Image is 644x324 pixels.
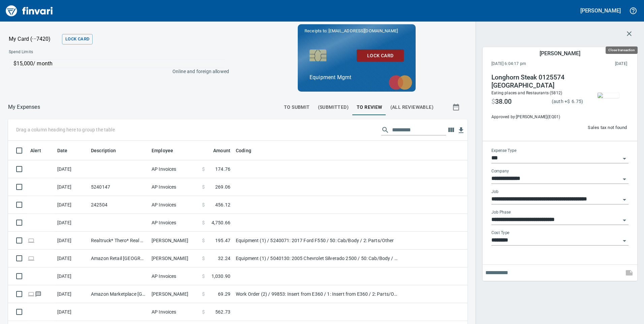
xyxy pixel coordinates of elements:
[491,61,571,67] span: [DATE] 6:04:17 pm
[88,178,149,196] td: 5240147
[55,160,88,178] td: [DATE]
[28,256,35,260] span: Online transaction
[446,125,456,135] button: Choose columns to display
[88,285,149,303] td: Amazon Marketplace [GEOGRAPHIC_DATA] [GEOGRAPHIC_DATA]
[456,125,466,135] button: Download Table
[88,250,149,267] td: Amazon Retail [GEOGRAPHIC_DATA] [GEOGRAPHIC_DATA]
[3,68,229,75] p: Online and foreign allowed
[385,72,416,93] img: mastercard.svg
[28,238,35,242] span: Online transaction
[202,291,205,297] span: $
[149,196,199,214] td: AP Invoices
[236,147,260,155] span: Coding
[62,34,93,44] button: Lock Card
[233,232,401,250] td: Equipment (1) / 5240071: 2017 Ford F550 / 50: Cab/Body / 2: Parts/Other
[149,214,199,232] td: AP Invoices
[28,292,35,296] span: Online transaction
[567,99,570,104] span: $
[149,285,199,303] td: [PERSON_NAME]
[8,103,40,111] nav: breadcrumb
[571,61,627,67] span: This charge was settled by the merchant and appears on the 2025/08/23 statement.
[149,303,199,321] td: AP Invoices
[13,60,225,68] p: $15,000 / month
[55,178,88,196] td: [DATE]
[9,35,59,43] p: My Card (···7420)
[212,219,230,226] span: 4,750.66
[149,160,199,178] td: AP Invoices
[620,154,629,163] button: Open
[620,236,629,246] button: Open
[9,49,130,56] span: Spend Limits
[215,166,230,172] span: 174.76
[357,50,404,62] button: Lock Card
[65,35,89,43] span: Lock Card
[16,126,115,133] p: Drag a column heading here to group the table
[620,174,629,184] button: Open
[588,124,627,132] span: Sales tax not found
[202,201,205,208] span: $
[586,123,629,133] button: Sales tax not found
[30,147,41,155] span: Alert
[202,273,205,280] span: $
[55,232,88,250] td: [DATE]
[598,93,619,98] img: receipts%2Ftapani%2F2025-08-20%2FqlaSSHYUrAYROEWbCb3I2ciKQp83__hAbjop9ZZf9XMIwYcRnQ_thumb.jpg
[495,98,512,106] span: 38.00
[149,232,199,250] td: [PERSON_NAME]
[91,147,125,155] span: Description
[215,237,230,244] span: 195.47
[233,285,401,303] td: Work Order (2) / 99853: Insert from E360 / 1: Insert from E360 / 2: Parts/Other
[621,265,637,281] span: This records your note into the expense. If you would like to send a message to an employee inste...
[215,309,230,315] span: 562.73
[149,267,199,285] td: AP Invoices
[4,3,55,19] img: Finvari
[218,255,230,262] span: 32.24
[213,147,230,155] span: Amount
[91,147,116,155] span: Description
[55,214,88,232] td: [DATE]
[491,169,509,173] label: Company
[390,103,433,111] span: (All Reviewable)
[579,5,622,16] button: [PERSON_NAME]
[212,273,230,280] span: 1,030.90
[55,285,88,303] td: [DATE]
[362,52,398,60] span: Lock Card
[491,91,562,95] span: Eating places and Restaurants (5812)
[202,166,205,172] span: $
[233,250,401,267] td: Equipment (1) / 5040130: 2005 Chevrolet Silverado 2500 / 50: Cab/Body / 2: Parts/Other
[152,147,182,155] span: Employee
[202,255,205,262] span: $
[30,147,50,155] span: Alert
[491,98,495,106] span: $
[149,178,199,196] td: AP Invoices
[357,103,382,111] span: To Review
[215,184,230,190] span: 269.06
[55,303,88,321] td: [DATE]
[55,267,88,285] td: [DATE]
[202,184,205,190] span: $
[202,309,205,315] span: $
[491,210,511,215] label: Job Phase
[491,73,583,90] h4: Longhorn Steak 0125574 [GEOGRAPHIC_DATA]
[491,231,510,235] label: Cost Type
[310,73,404,82] p: Equipment Mgmt
[57,147,68,155] span: Date
[491,190,498,194] label: Job
[35,292,42,296] span: Has messages
[88,196,149,214] td: 242504
[152,147,173,155] span: Employee
[55,196,88,214] td: [DATE]
[491,114,583,121] span: Approved by: [PERSON_NAME] ( EQ01 )
[620,195,629,204] button: Open
[491,97,583,106] div: Final charge was 22% more than initial transaction
[215,201,230,208] span: 456.12
[236,147,251,155] span: Coding
[552,98,583,105] p: (auth + )
[218,291,230,297] span: 69.29
[328,28,398,34] span: [EMAIL_ADDRESS][DOMAIN_NAME]
[540,50,580,57] h5: [PERSON_NAME]
[304,28,409,34] p: Receipts to:
[204,147,230,155] span: Amount
[8,103,40,111] p: My Expenses
[620,216,629,225] button: Open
